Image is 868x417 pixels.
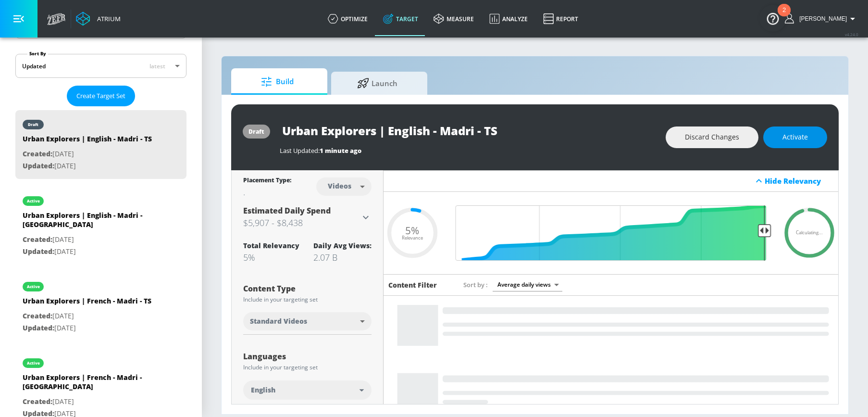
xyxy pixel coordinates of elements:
[27,361,40,366] div: active
[402,236,423,240] span: Relevance
[23,134,152,148] div: Urban Explorers | English - Madri - TS
[15,272,186,341] div: activeUrban Explorers | French - Madri - TSCreated:[DATE]Updated:[DATE]
[251,385,275,395] span: English
[796,230,823,235] span: Calculating...
[93,14,121,23] div: Atrium
[23,160,152,172] p: [DATE]
[23,397,52,406] span: Created:
[785,13,858,25] button: [PERSON_NAME]
[243,216,360,229] h3: $5,907 - $8,438
[763,126,827,148] button: Activate
[23,373,157,396] div: Urban Explorers | French - Madri - [GEOGRAPHIC_DATA]
[23,161,54,170] span: Updated:
[23,148,152,160] p: [DATE]
[23,310,151,322] p: [DATE]
[15,187,186,265] div: activeUrban Explorers | English - Madri - [GEOGRAPHIC_DATA]Created:[DATE]Updated:[DATE]
[426,1,482,36] a: measure
[22,62,46,70] div: Updated
[243,252,299,263] div: 5%
[248,127,264,136] div: draft
[482,1,535,36] a: Analyze
[149,62,165,70] span: latest
[243,205,331,216] span: Estimated Daily Spend
[243,297,372,303] div: Include in your targeting set
[28,122,38,127] div: draft
[375,1,426,36] a: Target
[666,126,758,148] button: Discard Changes
[451,205,771,261] input: Final Threshold
[463,280,488,289] span: Sort by
[23,396,157,408] p: [DATE]
[388,280,437,290] h6: Content Filter
[243,176,291,186] div: Placement Type:
[759,5,786,32] button: Open Resource Center, 2 new notifications
[241,70,314,93] span: Build
[765,176,833,186] div: Hide Relevancy
[243,365,372,370] div: Include in your targeting set
[685,131,739,143] span: Discard Changes
[243,285,372,292] div: Content Type
[845,32,858,37] span: v 4.24.0
[493,278,562,291] div: Average daily views
[243,353,372,360] div: Languages
[341,72,414,95] span: Launch
[23,247,54,256] span: Updated:
[23,234,157,246] p: [DATE]
[795,15,847,22] span: login as: amanda.cermak@zefr.com
[27,199,40,203] div: active
[323,182,356,190] div: Videos
[23,149,52,158] span: Created:
[27,51,48,57] label: Sort By
[243,205,372,229] div: Estimated Daily Spend$5,907 - $8,438
[15,110,186,179] div: draftUrban Explorers | English - Madri - TSCreated:[DATE]Updated:[DATE]
[27,284,40,289] div: active
[280,146,656,155] div: Last Updated:
[23,211,157,234] div: Urban Explorers | English - Madri - [GEOGRAPHIC_DATA]
[243,380,372,400] div: English
[23,311,52,320] span: Created:
[23,323,54,332] span: Updated:
[320,146,361,155] span: 1 minute ago
[76,90,125,101] span: Create Target Set
[782,131,808,143] span: Activate
[320,1,375,36] a: optimize
[23,235,52,244] span: Created:
[23,322,151,334] p: [DATE]
[23,246,157,258] p: [DATE]
[313,241,372,250] div: Daily Avg Views:
[782,10,786,23] div: 2
[23,296,151,310] div: Urban Explorers | French - Madri - TS
[313,252,372,263] div: 2.07 B
[243,241,299,250] div: Total Relevancy
[405,226,419,236] span: 5%
[535,1,586,36] a: Report
[76,12,121,26] a: Atrium
[67,86,135,106] button: Create Target Set
[250,316,307,326] span: Standard Videos
[384,170,839,192] div: Hide Relevancy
